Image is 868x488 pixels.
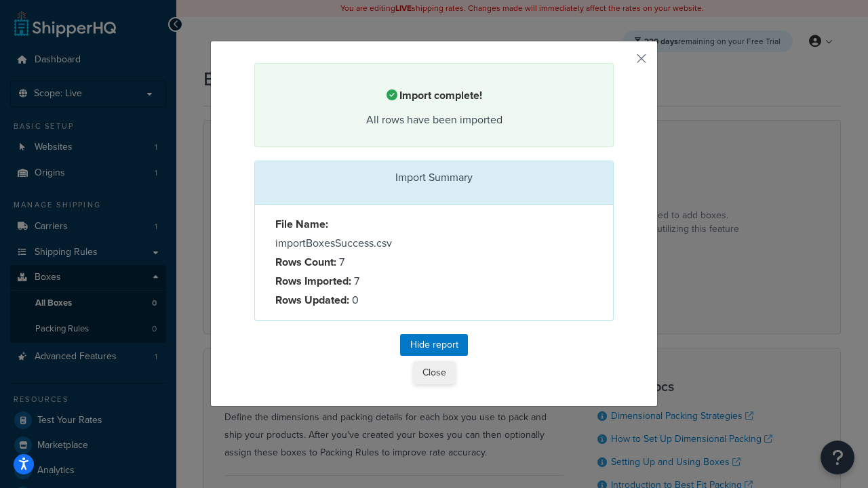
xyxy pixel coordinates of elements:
[414,361,455,384] button: Close
[275,292,349,308] strong: Rows Updated:
[275,216,328,232] strong: File Name:
[272,110,596,129] div: All rows have been imported
[272,87,596,104] h4: Import complete!
[265,171,603,184] h3: Import Summary
[265,215,434,310] div: importBoxesSuccess.csv 7 7 0
[275,273,351,289] strong: Rows Imported:
[400,334,468,356] button: Hide report
[275,254,336,270] strong: Rows Count:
